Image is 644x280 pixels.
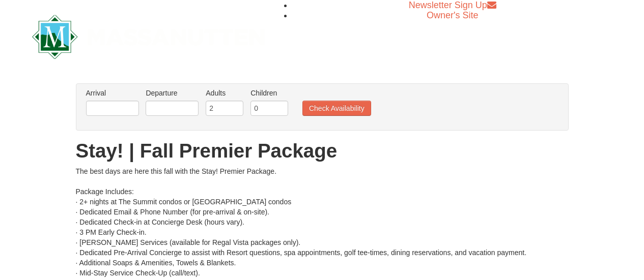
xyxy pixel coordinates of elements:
label: Adults [206,88,243,98]
label: Departure [146,88,199,98]
label: Arrival [86,88,139,98]
button: Check Availability [302,101,371,116]
a: Owner's Site [427,10,478,20]
a: Massanutten Resort [32,23,265,47]
h1: Stay! | Fall Premier Package [76,141,569,161]
img: Massanutten Resort Logo [32,15,265,59]
label: Children [250,88,288,98]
